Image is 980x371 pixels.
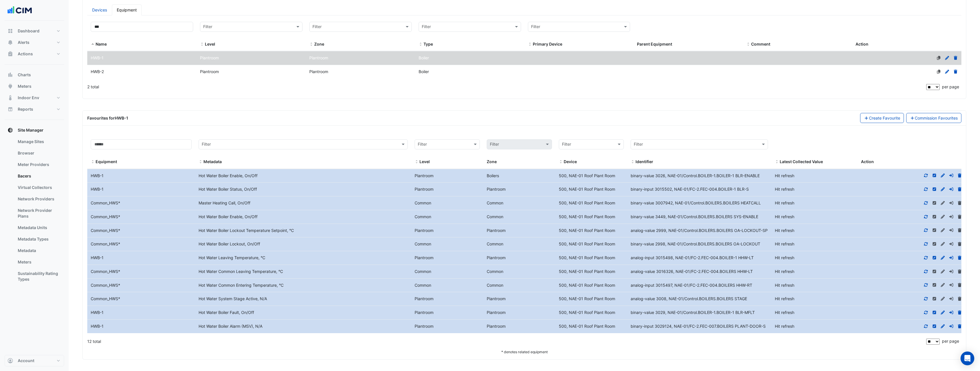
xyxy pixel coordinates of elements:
div: Common_HWS [87,296,195,302]
div: Open Intercom Messenger [961,352,974,365]
a: Refresh [923,187,928,192]
a: Refresh [923,310,928,315]
button: Indoor Env [5,92,64,104]
div: Common [483,241,555,247]
div: Plantroom [411,309,483,316]
div: Common_HWS [87,268,195,275]
a: Edit [945,55,950,60]
span: Site Manager [18,127,43,133]
div: Site Manager [5,136,64,287]
a: Cannot alter a favourite belonging to a related equipment [940,200,945,205]
div: Hot Water Boiler Alarm (MSV), N/A [195,323,411,330]
span: Metadata [199,160,203,164]
div: Plantroom [483,323,555,330]
span: Hit refresh [775,214,794,219]
span: Identifier [635,159,653,164]
a: Cannot alter a favourite belonging to a related equipment [949,296,954,301]
a: No primary device defined [936,69,941,74]
a: Virtual Collectors [13,182,64,193]
div: Hot Water Boiler Enable, On/Off [195,173,411,179]
div: Common [411,200,483,206]
span: Reports [18,106,33,112]
span: Actions [18,51,33,57]
span: Comment [746,42,750,47]
a: Move to different equipment [949,173,954,178]
div: Common [411,241,483,247]
a: Delete [957,255,962,260]
div: Common [411,268,483,275]
span: Account [18,358,34,364]
a: Full Edit [940,324,945,329]
a: Refresh [923,324,928,329]
button: Reports [5,104,64,115]
div: Hot Water Boiler Lockout Temperature Setpoint, °C [195,227,411,234]
div: Please select Filter first [483,139,555,149]
span: BACnet ID: 500, Name: NAE-01 Roof Plant Room [559,324,615,329]
div: Boilers [483,173,555,179]
a: Cannot alter a favourite belonging to a related equipment [949,200,954,205]
span: Hit refresh [775,269,794,274]
div: HWB-1 [87,173,195,179]
div: Plantroom [411,227,483,234]
div: Common [483,282,555,289]
a: Cannot alter a favourite belonging to a related equipment [940,214,945,219]
span: Charts [18,72,31,78]
div: Plantroom [411,255,483,261]
a: Cannot alter a favourite belonging to a related equipment [932,269,937,274]
a: Delete [953,55,958,60]
span: Comment [751,42,770,46]
div: Common_HWS [87,241,195,247]
a: Metadata Types [13,233,64,245]
span: Hit refresh [775,296,794,301]
div: HWB-1 [87,255,195,261]
a: Delete [957,310,962,315]
div: Plantroom [483,296,555,302]
a: Delete [957,173,962,178]
div: Common [411,214,483,220]
div: Hot Water Common Leaving Temperature, °C [195,268,411,275]
div: 12 total [87,334,925,349]
a: Cannot alter a favourite belonging to a related equipment [949,269,954,274]
div: Common [483,268,555,275]
app-icon: Meters [7,83,13,89]
span: Zone [487,159,497,164]
span: Hit refresh [775,324,794,329]
div: Common [483,214,555,220]
a: Refresh [923,296,928,301]
span: Device [559,160,563,164]
span: BACnet ID: 500, Name: NAE-01 Roof Plant Room [559,187,615,192]
span: Identifier: analog-value 3008, Name: NAE-01/Control.BOILERS.BOILERS STAGE [631,296,747,301]
a: Network Provider Plans [13,205,64,222]
div: Plantroom [483,186,555,193]
span: Meters [18,83,31,89]
button: Dashboard [5,25,64,37]
span: BACnet ID: 500, Name: NAE-01 Roof Plant Room [559,173,615,178]
div: Hot Water Boiler Fault, On/Off [195,309,411,316]
span: Action [861,159,874,164]
a: Manage Sites [13,136,64,147]
a: Inline Edit [932,173,937,178]
span: BACnet ID: 500, Name: NAE-01 Roof Plant Room [559,269,615,274]
span: Identifier: binary-value 3449, Name: NAE-01/Control.BOILERS.BOILERS SYS-ENABLE [631,214,758,219]
span: Primary Device [533,42,562,46]
a: Cannot alter a favourite belonging to a related equipment [932,200,937,205]
span: Plantroom [309,69,328,74]
div: Hot Water Boiler Status, On/Off [195,186,411,193]
span: Name [96,42,107,46]
span: Dashboard [18,28,39,34]
strong: HWB-1 [115,116,128,120]
span: Hit refresh [775,173,794,178]
span: Action [856,42,868,46]
a: Cannot alter a favourite belonging to a related equipment [957,241,962,246]
a: Bacers [13,170,64,182]
a: Refresh [923,200,928,205]
a: Cannot alter a favourite belonging to a related equipment [949,228,954,233]
a: Refresh [923,228,928,233]
a: Move to different equipment [949,324,954,329]
a: Refresh [923,173,928,178]
span: Plantroom [200,55,219,60]
div: Common_HWS [87,214,195,220]
span: Equipment [96,159,117,164]
div: Common_HWS [87,227,195,234]
small: * denotes related equipment [501,350,548,354]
